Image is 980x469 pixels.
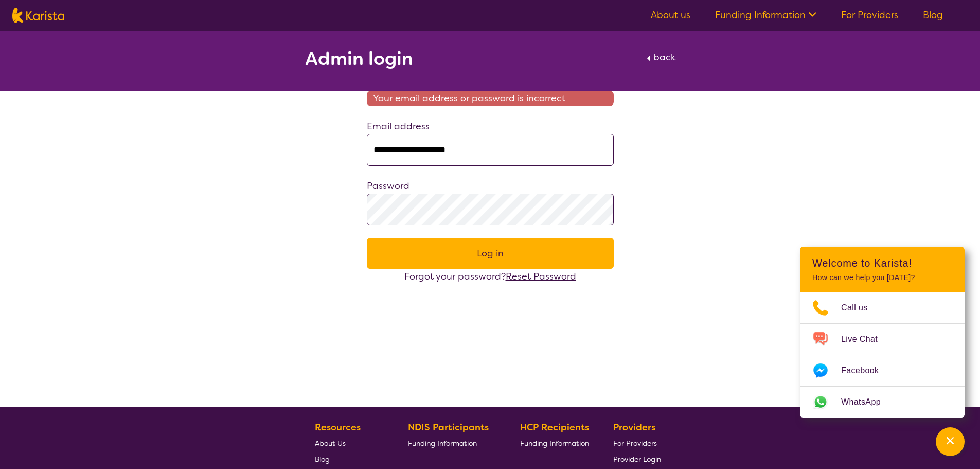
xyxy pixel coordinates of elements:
span: back [653,51,675,63]
button: Channel Menu [936,427,965,456]
a: Blog [315,451,384,467]
a: Blog [923,9,943,21]
h2: Admin login [305,49,413,68]
a: Reset Password [506,270,576,283]
a: About Us [315,435,384,451]
ul: Choose channel [800,292,965,418]
a: Funding Information [408,435,496,451]
button: Log in [367,238,614,269]
span: Live Chat [841,332,890,347]
span: Funding Information [520,439,589,448]
a: Web link opens in a new tab. [800,387,965,418]
span: For Providers [613,439,657,448]
span: Blog [315,455,330,464]
div: Forgot your password? [367,269,614,284]
label: Email address [367,120,430,132]
span: Call us [841,300,880,316]
p: How can we help you [DATE]? [812,273,952,282]
a: back [644,49,675,72]
img: Karista logo [12,8,64,23]
span: About Us [315,439,346,448]
a: Funding Information [520,435,589,451]
b: Providers [613,421,655,433]
span: WhatsApp [841,394,893,410]
span: Funding Information [408,439,477,448]
div: Channel Menu [800,247,965,418]
a: For Providers [613,435,661,451]
a: Funding Information [715,9,816,21]
a: About us [651,9,690,21]
label: Password [367,180,409,192]
a: Provider Login [613,451,661,467]
h2: Welcome to Karista! [812,257,952,269]
b: HCP Recipients [520,421,589,433]
a: For Providers [841,9,898,21]
span: Your email address or password is incorrect [367,91,614,106]
b: Resources [315,421,361,433]
b: NDIS Participants [408,421,489,433]
span: Facebook [841,363,891,378]
span: Provider Login [613,455,661,464]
